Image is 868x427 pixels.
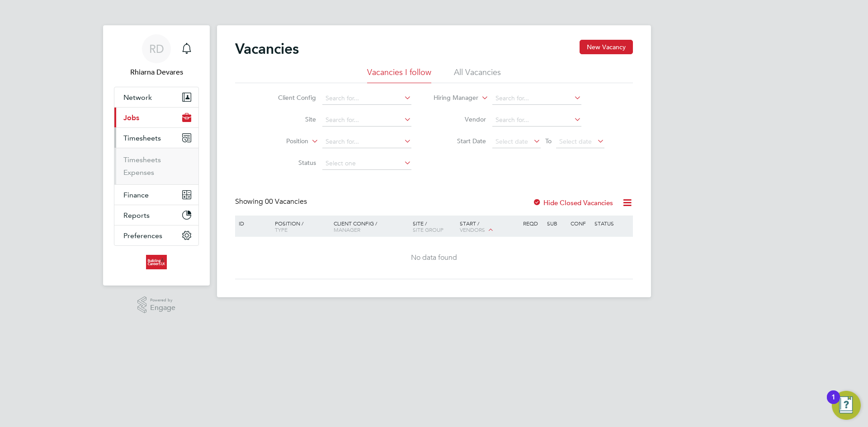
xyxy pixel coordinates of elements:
span: Site Group [413,226,443,233]
span: Rhiarna Devares [114,67,199,78]
button: Open Resource Center, 1 new notification [832,391,861,420]
input: Search for... [322,136,411,148]
nav: Main navigation [103,25,210,286]
input: Search for... [492,114,581,127]
label: Status [264,159,316,167]
input: Search for... [322,92,411,105]
button: New Vacancy [580,40,633,54]
label: Vendor [434,115,486,123]
div: Site / [410,216,458,237]
li: All Vacancies [454,67,501,83]
label: Hide Closed Vacancies [533,198,613,207]
a: RDRhiarna Devares [114,34,199,78]
div: Client Config / [331,216,410,237]
span: Network [123,93,152,102]
a: Expenses [123,168,154,177]
button: Preferences [114,225,198,245]
span: RD [149,43,164,55]
span: Preferences [123,231,162,240]
div: Showing [235,197,309,206]
label: Start Date [434,137,486,145]
button: Timesheets [114,128,198,148]
button: Network [114,87,198,107]
a: Powered byEngage [137,296,176,314]
label: Client Config [264,94,316,102]
span: Jobs [123,113,139,122]
label: Hiring Manager [426,94,478,103]
div: Status [592,216,632,231]
span: Select date [559,137,592,145]
div: Conf [568,216,592,231]
div: Start / [458,216,521,238]
input: Select one [322,157,411,170]
span: Timesheets [123,134,161,142]
label: Position [256,137,308,146]
div: Sub [545,216,568,231]
button: Finance [114,185,198,205]
span: Manager [334,226,360,233]
span: Reports [123,211,150,220]
a: Timesheets [123,155,161,164]
input: Search for... [492,92,581,105]
span: Select date [495,137,528,145]
label: Site [264,115,316,123]
input: Search for... [322,114,411,127]
h2: Vacancies [235,40,299,58]
span: Finance [123,191,149,199]
button: Jobs [114,108,198,127]
img: buildingcareersuk-logo-retina.png [146,255,166,269]
div: 1 [831,397,835,409]
span: Engage [150,304,175,312]
span: 00 Vacancies [265,197,307,206]
div: Reqd [521,216,544,231]
div: Position / [268,216,331,237]
div: Timesheets [114,148,198,184]
span: Powered by [150,296,175,304]
a: Go to home page [114,255,199,269]
div: No data found [236,253,632,263]
span: Vendors [460,226,485,233]
div: ID [236,216,268,231]
li: Vacancies I follow [367,67,431,83]
span: To [542,135,554,147]
span: Type [275,226,288,233]
button: Reports [114,205,198,225]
